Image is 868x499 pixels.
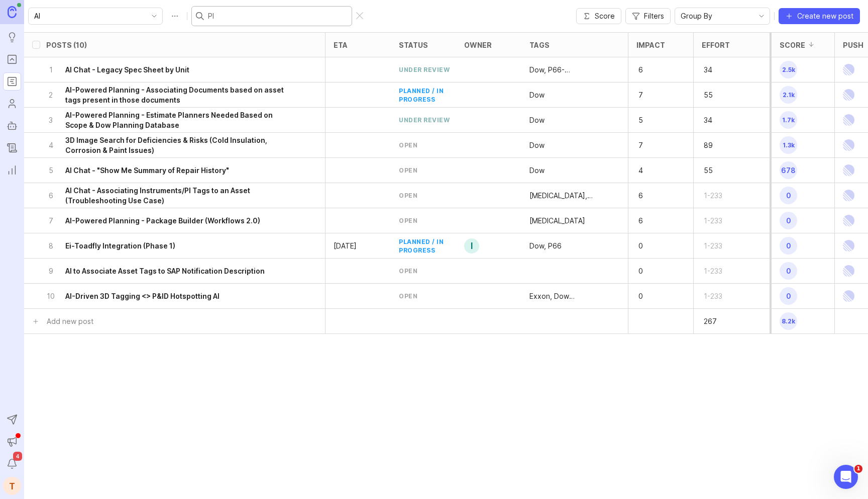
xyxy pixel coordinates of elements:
[529,291,620,301] div: Exxon, Dow Hydrocarbon TA
[636,239,668,253] p: 0
[399,237,448,255] div: planned / in progress
[854,465,862,473] span: 1
[399,116,450,124] div: under review
[65,65,189,75] h6: AI Chat - Legacy Spec Sheet by Unit
[529,191,620,201] div: Norco, HF Sinclair
[46,216,55,226] p: 7
[702,264,733,278] p: 1-233
[65,110,296,130] h6: AI-Powered Planning - Estimate Planners Needed Based on Scope & Dow Planning Database
[529,90,545,100] div: Dow
[399,166,417,175] div: open
[529,191,620,201] p: [MEDICAL_DATA], [PERSON_NAME]
[34,11,145,22] input: AI
[529,65,620,75] div: Dow, P66-Sweeny, Norco
[529,216,585,226] div: Norco
[3,433,21,451] button: Announcements
[636,113,668,127] p: 5
[46,82,296,107] button: 2AI-Powered Planning - Associating Documents based on asset tags present in those documents
[843,133,854,157] img: Linear Logo
[529,65,620,75] p: Dow, P66-[PERSON_NAME], [MEDICAL_DATA]
[843,183,854,208] img: Linear Logo
[46,133,296,157] button: 43D Image Search for Deficiencies & Risks (Cold Insulation, Corrosion & Paint Issues)
[636,289,668,303] p: 0
[780,237,797,255] span: 0
[644,11,664,21] span: Filters
[753,12,770,20] svg: toggle icon
[46,140,55,150] p: 4
[780,212,797,229] span: 0
[843,82,854,107] img: Linear Logo
[702,289,733,303] p: 1-233
[65,165,229,176] h6: AI Chat - "Show Me Summary of Repair History"
[65,241,175,251] h6: Ei-Toadfly Integration (Phase 1)
[780,187,797,204] span: 0
[702,239,733,253] p: 1-233
[46,208,296,233] button: 7AI-Powered Planning - Package Builder (Workflows 2.0)
[46,158,296,183] button: 5AI Chat - "Show Me Summary of Repair History"
[843,259,854,283] img: Linear Logo
[399,292,417,300] div: open
[529,115,545,125] p: Dow
[46,241,55,251] p: 8
[208,11,348,22] input: Search...
[3,161,21,179] a: Reporting
[399,216,417,225] div: open
[702,189,733,203] p: 1-233
[702,214,733,228] p: 1-233
[780,61,797,78] span: 2.5k
[636,41,665,49] div: Impact
[3,95,21,113] a: Users
[65,135,296,155] h6: 3D Image Search for Deficiencies & Risks (Cold Insulation, Corrosion & Paint Issues)
[780,287,797,305] span: 0
[46,284,296,308] button: 10AI-Driven 3D Tagging <> P&ID Hotspotting AI
[797,11,853,21] span: Create new post
[780,86,797,104] span: 2.1k
[399,141,417,149] div: open
[843,41,863,49] div: Push
[576,8,621,24] button: Score
[65,291,220,301] h6: AI-Driven 3D Tagging <> P&ID Hotspotting AI
[834,465,858,489] iframe: Intercom live chat
[399,41,428,49] div: status
[702,88,733,102] p: 55
[636,189,668,203] p: 6
[3,477,21,495] button: T
[779,8,860,24] button: Create new post
[13,452,22,461] span: 4
[46,90,55,100] p: 2
[529,291,620,301] p: Exxon, Dow [MEDICAL_DATA] TA
[843,208,854,233] img: Linear Logo
[399,191,417,200] div: open
[65,85,296,105] h6: AI-Powered Planning - Associating Documents based on asset tags present in those documents
[636,138,668,152] p: 7
[464,238,479,254] div: I
[843,233,854,258] img: Linear Logo
[702,163,733,178] p: 55
[675,8,770,25] div: toggle menu
[780,262,797,280] span: 0
[46,259,296,283] button: 9AI to Associate Asset Tags to SAP Notification Description
[46,266,55,276] p: 9
[529,41,550,49] div: tags
[780,41,805,49] div: Score
[780,161,797,179] span: 678
[843,108,854,132] img: Linear Logo
[146,12,162,20] svg: toggle icon
[702,41,730,49] div: Effort
[167,8,183,24] button: Roadmap options
[780,111,797,129] span: 1.7k
[529,140,545,150] p: Dow
[8,6,17,18] img: Canny Home
[399,65,450,74] div: under review
[681,11,712,22] span: Group By
[46,57,296,82] button: 1AI Chat - Legacy Spec Sheet by Unit
[529,216,585,226] p: [MEDICAL_DATA]
[702,113,733,127] p: 34
[702,314,733,328] p: 267
[46,291,55,301] p: 10
[399,267,417,275] div: open
[636,88,668,102] p: 7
